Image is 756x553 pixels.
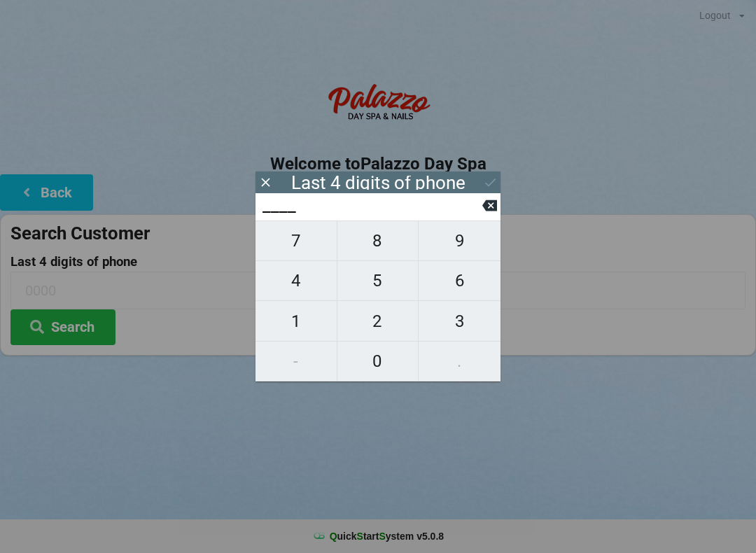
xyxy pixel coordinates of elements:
span: 4 [255,266,337,295]
div: Last 4 digits of phone [291,176,465,190]
button: 9 [419,220,500,261]
button: 3 [419,301,500,341]
span: 2 [337,307,419,336]
span: 8 [337,226,419,255]
span: 7 [255,226,337,255]
button: 0 [337,342,419,381]
span: 6 [419,266,500,295]
span: 5 [337,266,419,295]
span: 1 [255,307,337,336]
button: 2 [337,301,419,341]
button: 4 [255,261,337,301]
button: 8 [337,220,419,261]
span: 9 [419,226,500,255]
button: 7 [255,220,337,261]
button: 1 [255,301,337,341]
button: 5 [337,261,419,301]
span: 0 [337,346,419,376]
button: 6 [419,261,500,301]
span: 3 [419,307,500,336]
